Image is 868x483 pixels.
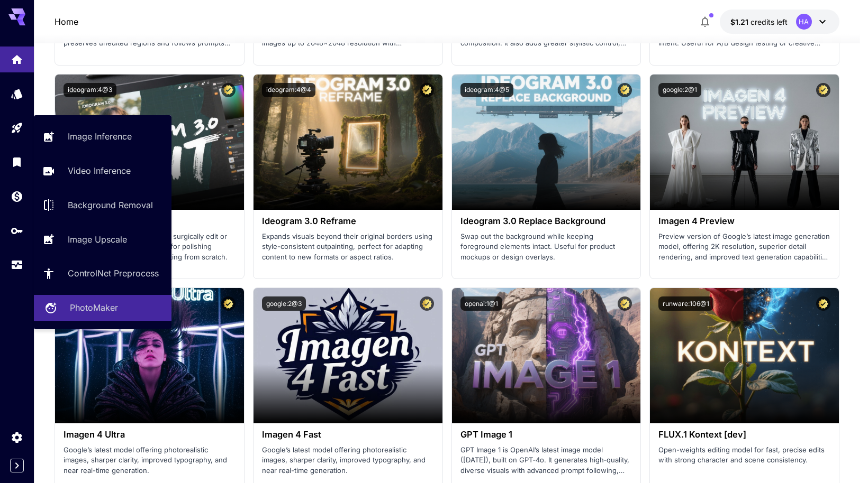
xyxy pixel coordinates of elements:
div: Library [11,153,23,166]
p: Background Removal [68,199,153,211]
img: alt [254,75,442,210]
a: ControlNet Preprocess [34,261,171,286]
a: Image Inference [34,124,171,150]
p: ControlNet Preprocess [68,267,159,280]
p: PhotoMaker [70,301,118,314]
div: Playground [11,119,23,132]
a: Background Removal [34,192,171,218]
img: alt [55,288,244,423]
h3: Ideogram 3.0 Reframe [262,216,434,226]
button: Expand sidebar [10,459,24,472]
p: Video Inference [68,164,131,177]
a: PhotoMaker [34,295,171,321]
p: Google’s latest model offering photorealistic images, sharper clarity, improved typography, and n... [262,445,434,476]
button: Certified Model – Vetted for best performance and includes a commercial license. [420,83,434,97]
p: Google’s latest model offering photorealistic images, sharper clarity, improved typography, and n... [64,445,236,476]
img: alt [254,288,442,423]
button: google:2@1 [658,83,701,97]
button: ideogram:4@3 [64,83,116,97]
h3: Imagen 4 Preview [658,216,830,226]
span: credits left [751,17,788,26]
h3: Imagen 4 Fast [262,430,434,440]
a: Video Inference [34,158,171,184]
h3: GPT Image 1 [460,430,632,440]
button: runware:106@1 [658,296,713,311]
h3: Ideogram 3.0 Replace Background [460,216,632,226]
p: GPT Image 1 is OpenAI’s latest image model ([DATE]), built on GPT‑4o. It generates high‑quality, ... [460,445,632,476]
button: Certified Model – Vetted for best performance and includes a commercial license. [816,296,830,311]
div: $1.21451 [730,16,788,27]
button: google:2@3 [262,296,306,311]
h3: Imagen 4 Ultra [64,430,236,440]
a: Image Upscale [34,226,171,252]
button: Certified Model – Vetted for best performance and includes a commercial license. [618,296,632,311]
button: Certified Model – Vetted for best performance and includes a commercial license. [618,83,632,97]
button: Certified Model – Vetted for best performance and includes a commercial license. [816,83,830,97]
h3: FLUX.1 Kontext [dev] [658,430,830,440]
button: openai:1@1 [460,296,502,311]
p: Open-weights editing model for fast, precise edits with strong character and scene consistency. [658,445,830,466]
button: Certified Model – Vetted for best performance and includes a commercial license. [221,83,236,97]
p: Expands visuals beyond their original borders using style-consistent outpainting, perfect for ada... [262,231,434,263]
p: Image Upscale [68,233,127,246]
div: Home [11,51,23,64]
button: ideogram:4@5 [460,83,513,97]
div: Models [11,85,23,98]
img: alt [452,75,641,210]
img: alt [452,288,641,423]
button: Certified Model – Vetted for best performance and includes a commercial license. [420,296,434,311]
span: $1.21 [730,17,751,26]
button: ideogram:4@4 [262,83,315,97]
button: $1.21451 [720,10,839,34]
p: Preview version of Google’s latest image generation model, offering 2K resolution, superior detai... [658,231,830,263]
button: Certified Model – Vetted for best performance and includes a commercial license. [221,296,236,311]
img: alt [650,75,839,210]
p: Home [55,15,78,28]
div: Usage [11,256,23,269]
p: Image Inference [68,130,132,143]
nav: breadcrumb [55,15,78,28]
div: Wallet [11,188,23,201]
div: API Keys [11,224,23,237]
img: alt [650,288,839,423]
div: HA [796,14,812,30]
p: Swap out the background while keeping foreground elements intact. Useful for product mockups or d... [460,231,632,263]
div: Settings [11,431,23,444]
